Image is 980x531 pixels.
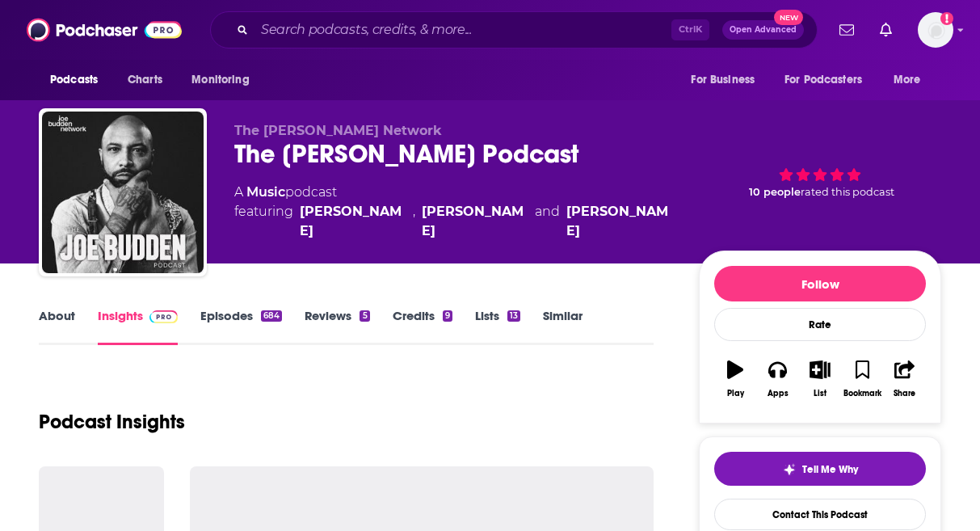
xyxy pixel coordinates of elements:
a: About [39,308,75,345]
a: [PERSON_NAME] [300,202,406,241]
span: rated this podcast [801,186,894,198]
img: User Profile [918,12,953,48]
a: Charts [117,65,172,95]
a: Music [246,184,285,200]
button: List [799,350,841,408]
div: 5 [360,310,369,322]
span: featuring [234,202,673,241]
span: Monitoring [191,69,249,91]
h1: Podcast Insights [39,410,185,434]
div: Share [894,389,915,398]
span: Ctrl K [671,19,709,40]
span: 10 people [749,186,801,198]
a: [PERSON_NAME] [566,202,673,241]
a: Episodes684 [200,308,282,345]
div: A podcast [234,183,673,241]
a: Show notifications dropdown [873,16,898,44]
div: Play [727,389,744,398]
img: The Joe Budden Podcast [42,112,204,273]
a: Lists13 [475,308,520,345]
svg: Add a profile image [940,12,953,25]
span: Podcasts [50,69,98,91]
button: Open AdvancedNew [722,20,804,40]
span: Open Advanced [730,26,797,34]
div: Bookmark [843,389,881,398]
a: Show notifications dropdown [833,16,860,44]
div: Rate [714,308,926,341]
div: 10 peoplerated this podcast [699,123,941,223]
span: , [413,202,415,241]
a: Contact This Podcast [714,499,926,530]
button: Apps [756,350,798,408]
button: Show profile menu [918,12,953,48]
div: List [814,389,826,398]
button: open menu [679,65,775,95]
span: Logged in as Naomiumusic [918,12,953,48]
div: Search podcasts, credits, & more... [210,11,818,48]
div: 684 [261,310,282,322]
img: Podchaser - Follow, Share and Rate Podcasts [27,15,182,45]
button: open menu [774,65,885,95]
span: Charts [128,69,162,91]
div: Apps [768,389,789,398]
button: Follow [714,266,926,301]
button: open menu [39,65,119,95]
a: Reviews5 [305,308,369,345]
button: open menu [180,65,270,95]
button: Share [884,350,926,408]
button: open menu [882,65,941,95]
span: For Podcasters [784,69,862,91]
div: 9 [443,310,452,322]
button: Play [714,350,756,408]
span: More [894,69,921,91]
img: tell me why sparkle [783,463,796,476]
span: For Business [691,69,755,91]
a: InsightsPodchaser Pro [98,308,178,345]
a: Similar [543,308,583,345]
button: Bookmark [841,350,883,408]
span: Tell Me Why [802,463,858,476]
input: Search podcasts, credits, & more... [254,17,671,43]
span: The [PERSON_NAME] Network [234,123,442,138]
img: Podchaser Pro [149,310,178,323]
a: [PERSON_NAME] [422,202,528,241]
span: New [774,10,803,25]
div: 13 [507,310,520,322]
button: tell me why sparkleTell Me Why [714,452,926,486]
a: Credits9 [393,308,452,345]
span: and [535,202,560,241]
